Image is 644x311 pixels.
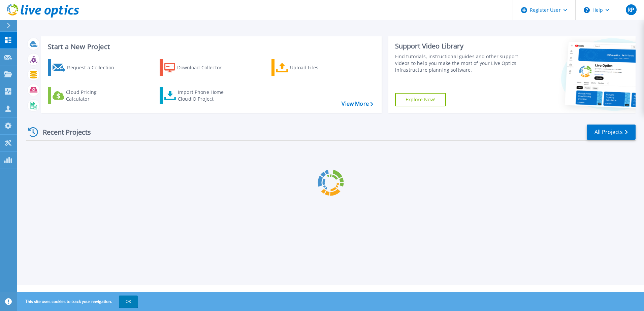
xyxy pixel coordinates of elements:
button: OK [119,296,138,308]
a: Download Collector [160,59,235,76]
span: This site uses cookies to track your navigation. [19,296,138,308]
a: All Projects [587,125,636,140]
div: Support Video Library [395,42,521,50]
h3: Start a New Project [48,43,373,50]
div: Request a Collection [67,61,121,74]
div: Recent Projects [26,124,100,140]
a: Request a Collection [48,59,123,76]
a: Cloud Pricing Calculator [48,87,123,104]
a: View More [342,101,373,107]
div: Upload Files [290,61,344,74]
div: Import Phone Home CloudIQ Project [178,89,230,102]
div: Find tutorials, instructional guides and other support videos to help you make the most of your L... [395,53,521,73]
a: Explore Now! [395,93,446,106]
a: Upload Files [271,59,347,76]
div: Download Collector [177,61,231,74]
span: RP [627,7,634,12]
div: Cloud Pricing Calculator [66,89,120,102]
